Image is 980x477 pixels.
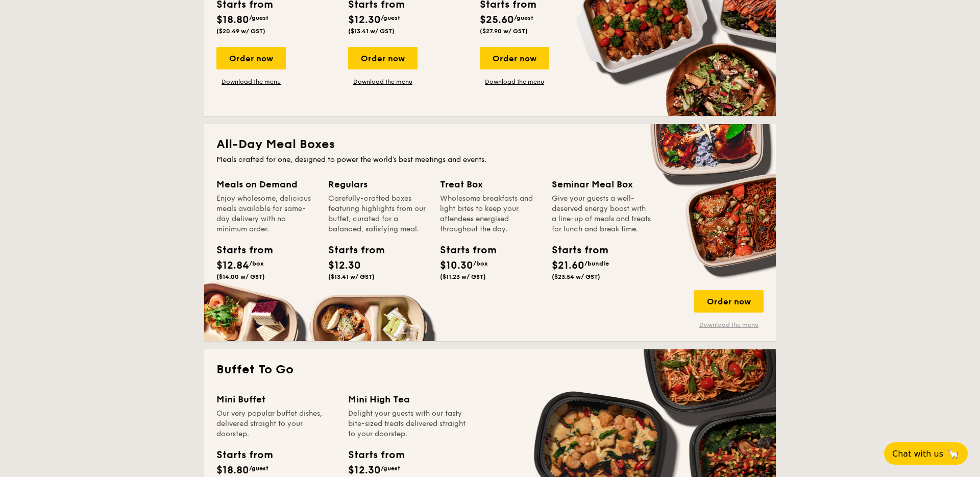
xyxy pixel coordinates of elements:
span: $21.60 [552,259,584,272]
div: Starts from [552,243,598,258]
span: ($14.00 w/ GST) [216,273,265,280]
span: /box [473,260,488,267]
span: /guest [381,465,400,472]
div: Meals crafted for one, designed to power the world's best meetings and events. [216,155,764,165]
span: /guest [381,14,400,21]
div: Order now [480,47,549,69]
div: Starts from [328,243,374,258]
span: $12.84 [216,259,249,272]
div: Starts from [440,243,486,258]
span: $18.80 [216,14,249,26]
span: ($20.49 w/ GST) [216,28,265,35]
span: Chat with us [892,449,943,459]
div: Meals on Demand [216,177,316,192]
div: Our very popular buffet dishes, delivered straight to your doorstep. [216,409,336,439]
a: Download the menu [216,78,286,86]
div: Seminar Meal Box [552,177,651,192]
div: Starts from [216,447,272,463]
span: $10.30 [440,259,473,272]
span: /bundle [584,260,609,267]
div: Order now [694,290,764,313]
a: Download the menu [694,321,764,329]
span: ($23.54 w/ GST) [552,273,600,280]
span: $12.30 [348,464,381,476]
a: Download the menu [480,78,549,86]
div: Regulars [328,177,428,192]
span: /box [249,260,264,267]
span: $18.80 [216,464,249,476]
div: Give your guests a well-deserved energy boost with a line-up of meals and treats for lunch and br... [552,194,651,234]
span: ($27.90 w/ GST) [480,28,528,35]
span: $25.60 [480,14,514,26]
span: /guest [249,14,268,21]
span: ($11.23 w/ GST) [440,273,486,280]
span: ($13.41 w/ GST) [328,273,375,280]
div: Treat Box [440,177,540,192]
div: Delight your guests with our tasty bite-sized treats delivered straight to your doorstep. [348,409,468,439]
div: Mini Buffet [216,392,336,407]
span: /guest [249,465,268,472]
div: Mini High Tea [348,392,468,407]
div: Starts from [348,447,404,463]
button: Chat with us🦙 [884,442,968,465]
div: Order now [348,47,418,69]
h2: Buffet To Go [216,362,764,378]
span: $12.30 [348,14,381,26]
div: Enjoy wholesome, delicious meals available for same-day delivery with no minimum order. [216,194,316,234]
h2: All-Day Meal Boxes [216,136,764,153]
span: $12.30 [328,259,361,272]
div: Starts from [216,243,262,258]
span: /guest [514,14,533,21]
div: Wholesome breakfasts and light bites to keep your attendees energised throughout the day. [440,194,540,234]
a: Download the menu [348,78,418,86]
div: Order now [216,47,286,69]
span: ($13.41 w/ GST) [348,28,395,35]
span: 🦙 [947,448,960,460]
div: Carefully-crafted boxes featuring highlights from our buffet, curated for a balanced, satisfying ... [328,194,428,234]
